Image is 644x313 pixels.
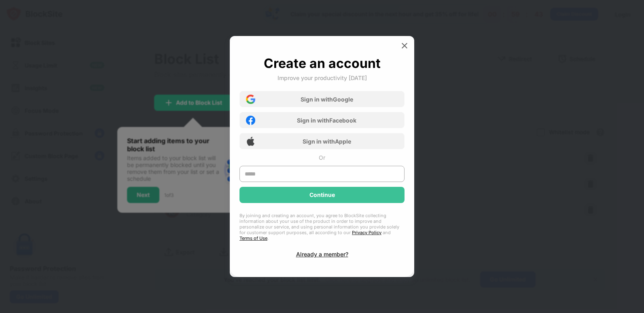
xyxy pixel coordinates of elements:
a: Terms of Use [239,235,267,241]
div: Continue [309,192,335,198]
div: Sign in with Facebook [297,117,356,124]
img: google-icon.png [246,95,255,104]
div: Create an account [264,55,381,71]
div: Already a member? [296,251,348,258]
div: Sign in with Apple [303,138,351,145]
div: Sign in with Google [301,96,353,103]
img: facebook-icon.png [246,116,255,125]
img: apple-icon.png [246,137,255,146]
div: Or [319,154,325,161]
div: Improve your productivity [DATE] [278,74,367,81]
div: By joining and creating an account, you agree to BlockSite collecting information about your use ... [239,213,405,241]
a: Privacy Policy [352,230,381,235]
